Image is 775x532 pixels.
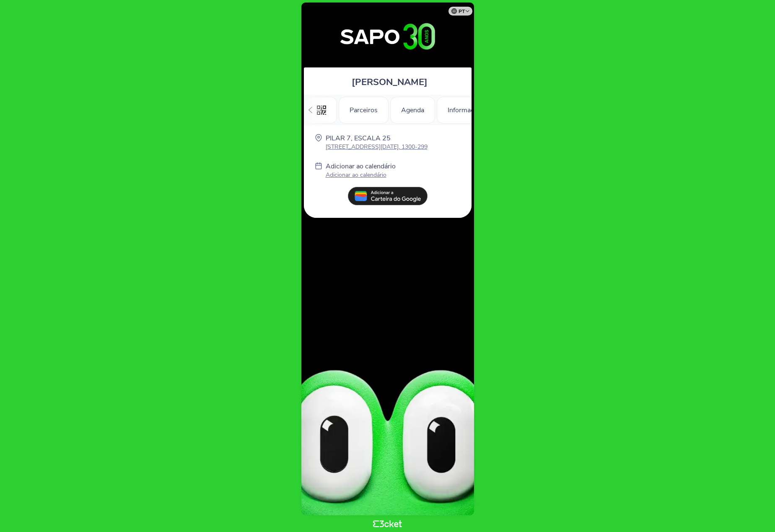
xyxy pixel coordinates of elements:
div: Informações Adicionais [437,97,529,124]
a: Parceiros [339,105,389,114]
div: Agenda [390,97,435,124]
p: [STREET_ADDRESS][DATE], 1300-299 [326,143,428,151]
div: Parceiros [339,97,389,124]
a: Informações Adicionais [437,105,529,114]
a: Adicionar ao calendário Adicionar ao calendário [326,162,396,181]
a: Agenda [390,105,435,114]
img: pt_add_to_google_wallet.13e59062.svg [348,187,428,205]
a: PILAR 7, ESCALA 25 [STREET_ADDRESS][DATE], 1300-299 [326,134,428,151]
span: [PERSON_NAME] [352,76,428,88]
p: Adicionar ao calendário [326,171,396,179]
p: PILAR 7, ESCALA 25 [326,134,428,143]
p: Adicionar ao calendário [326,162,396,171]
img: 30º Aniversário SAPO [309,11,466,63]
